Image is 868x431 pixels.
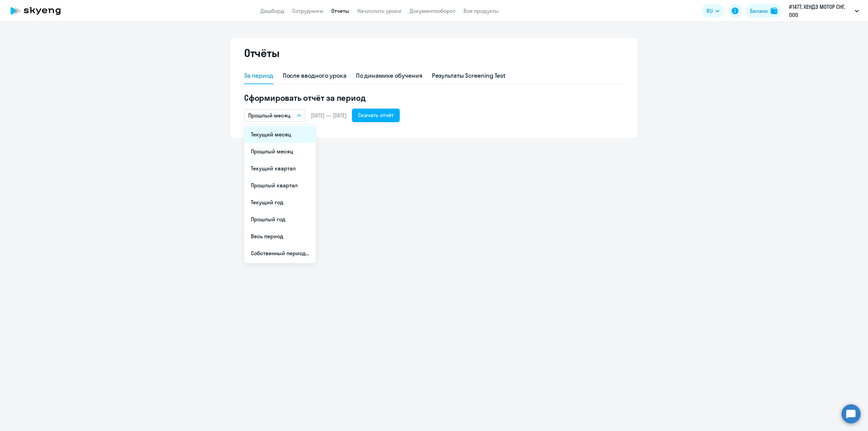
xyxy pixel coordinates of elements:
div: Скачать отчёт [358,111,394,119]
a: Дашборд [260,7,284,14]
span: [DATE] — [DATE] [311,112,347,119]
div: После вводного урока [283,71,347,80]
div: Баланс [750,7,768,15]
img: balance [771,7,777,14]
a: Сотрудники [292,7,323,14]
ul: RU [244,125,316,263]
h2: Отчёты [244,46,279,60]
h5: Сформировать отчёт за период [244,92,624,103]
p: #1477, ХЕНДЭ МОТОР СНГ, ООО [789,3,852,19]
a: Отчеты [331,7,349,14]
button: Балансbalance [746,4,782,18]
button: #1477, ХЕНДЭ МОТОР СНГ, ООО [786,3,862,19]
button: Прошлый месяц [244,109,305,122]
p: Прошлый месяц [248,111,291,119]
div: Результаты Screening Test [432,71,506,80]
a: Все продукты [463,7,499,14]
div: По динамике обучения [356,71,422,80]
a: Начислить уроки [357,7,401,14]
a: Документооборот [410,7,455,14]
button: RU [702,4,724,18]
div: За период [244,71,273,80]
span: RU [707,7,713,15]
button: Скачать отчёт [352,109,400,122]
